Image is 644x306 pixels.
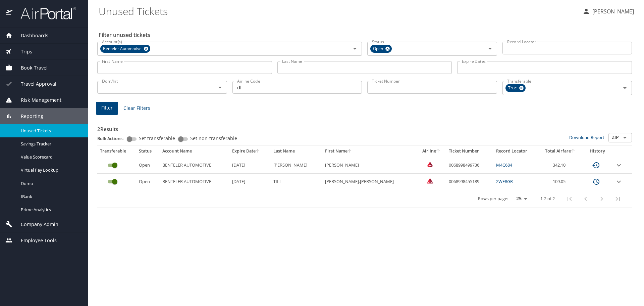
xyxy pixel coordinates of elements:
[485,44,495,53] button: Open
[136,174,160,190] td: Open
[12,48,32,55] span: Trips
[271,157,322,173] td: [PERSON_NAME]
[100,148,133,154] div: Transferable
[100,45,150,53] div: Benteler Automotive
[12,113,43,120] span: Reporting
[496,162,512,168] a: M4C684
[427,161,433,168] img: Delta Airlines
[160,145,230,157] th: Account Name
[590,7,634,15] p: [PERSON_NAME]
[229,174,271,190] td: [DATE]
[322,145,417,157] th: First Name
[21,193,80,200] span: IBank
[12,221,58,228] span: Company Admin
[12,32,48,39] span: Dashboards
[571,149,576,154] button: sort
[136,145,160,157] th: Status
[538,157,583,173] td: 342.10
[446,157,493,173] td: 0068998499736
[446,174,493,190] td: 0068998455189
[271,145,322,157] th: Last Name
[96,102,118,115] button: Filter
[271,174,322,190] td: TILL
[121,102,153,115] button: Clear Filters
[569,134,604,140] a: Download Report
[511,193,530,204] select: rows per page
[12,80,56,88] span: Travel Approval
[99,1,577,21] h1: Unused Tickets
[139,136,175,141] span: Set transferable
[615,178,623,186] button: expand row
[538,145,583,157] th: Total Airfare
[496,178,513,184] a: 2WF8GR
[21,207,80,213] span: Prime Analytics
[21,167,80,173] span: Virtual Pay Lookup
[582,145,612,157] th: History
[505,85,521,92] span: True
[21,128,80,134] span: Unused Tickets
[427,177,433,184] img: Delta Airlines
[229,145,271,157] th: Expire Date
[123,104,150,113] span: Clear Filters
[615,161,623,169] button: expand row
[136,157,160,173] td: Open
[620,133,630,142] button: Open
[322,174,417,190] td: [PERSON_NAME].[PERSON_NAME]
[478,196,508,201] p: Rows per page:
[370,45,392,53] div: Open
[446,145,493,157] th: Ticket Number
[97,135,129,141] p: Bulk Actions:
[190,136,237,141] span: Set non-transferable
[436,149,441,154] button: sort
[580,5,637,17] button: [PERSON_NAME]
[97,121,632,133] h3: 2 Results
[160,174,230,190] td: BENTELER AUTOMOTIVE
[215,83,225,92] button: Open
[229,157,271,173] td: [DATE]
[493,145,538,157] th: Record Locator
[370,45,387,52] span: Open
[12,96,61,104] span: Risk Management
[417,145,446,157] th: Airline
[350,44,360,53] button: Open
[538,174,583,190] td: 109.05
[540,196,555,201] p: 1-2 of 2
[12,237,57,244] span: Employee Tools
[101,104,113,112] span: Filter
[6,7,13,20] img: icon-airportal.png
[620,83,630,93] button: Open
[21,141,80,147] span: Savings Tracker
[13,7,76,20] img: airportal-logo.png
[160,157,230,173] td: BENTELER AUTOMOTIVE
[505,84,526,92] div: True
[100,45,146,52] span: Benteler Automotive
[99,30,633,40] h2: Filter unused tickets
[347,149,352,154] button: sort
[12,64,48,72] span: Book Travel
[97,145,632,208] table: custom pagination table
[21,180,80,187] span: Domo
[322,157,417,173] td: [PERSON_NAME]
[21,154,80,160] span: Value Scorecard
[256,149,260,154] button: sort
